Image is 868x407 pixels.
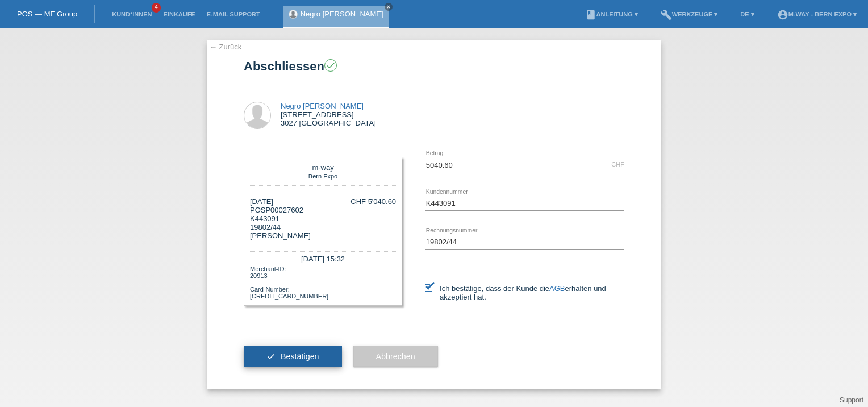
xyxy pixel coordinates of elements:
div: CHF 5'040.60 [350,197,396,206]
i: check [266,352,276,361]
div: [DATE] 15:32 [250,251,396,264]
span: Bestätigen [281,352,319,361]
div: Merchant-ID: 20913 Card-Number: [CREDIT_CARD_NUMBER] [250,264,396,300]
a: bookAnleitung ▾ [579,11,644,18]
i: check [325,60,336,70]
a: ← Zurück [210,43,241,51]
a: Einkäufe [157,11,201,18]
div: [STREET_ADDRESS] 3027 [GEOGRAPHIC_DATA] [281,102,376,127]
div: Bern Expo [253,172,393,180]
a: buildWerkzeuge ▾ [655,11,724,18]
i: build [661,9,672,20]
a: close [385,3,393,11]
span: 19802/44 [250,223,281,231]
button: check Bestätigen [244,346,342,367]
a: Negro [PERSON_NAME] [301,10,383,18]
button: Abbrechen [353,346,438,367]
a: Support [840,396,863,404]
a: POS — MF Group [17,10,77,18]
span: Abbrechen [376,352,415,361]
span: 4 [152,3,161,13]
i: close [386,4,391,10]
label: Ich bestätige, dass der Kunde die erhalten und akzeptiert hat. [425,284,624,301]
span: K443091 [250,214,279,223]
a: account_circlem-way - Bern Expo ▾ [771,11,862,18]
a: Kund*innen [106,11,157,18]
i: account_circle [777,9,788,20]
a: Negro [PERSON_NAME] [281,102,364,110]
div: [DATE] POSP00027602 [PERSON_NAME] [250,197,311,240]
h1: Abschliessen [244,59,624,73]
div: CHF [611,161,624,168]
i: book [585,9,596,20]
a: DE ▾ [735,11,759,18]
a: E-Mail Support [201,11,266,18]
a: AGB [549,284,565,293]
div: m-way [253,163,393,172]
